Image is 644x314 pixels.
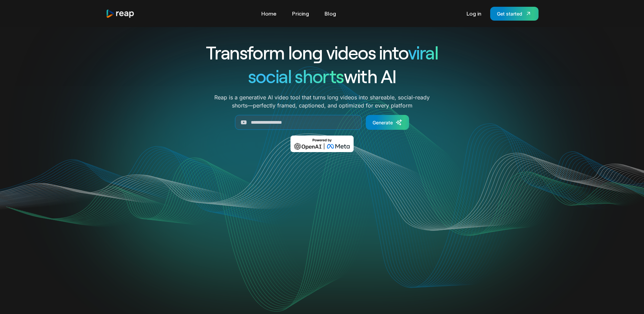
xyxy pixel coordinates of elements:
[248,65,344,87] span: social shorts
[289,8,312,19] a: Pricing
[490,7,539,21] a: Get started
[186,162,458,298] video: Your browser does not support the video tag.
[182,41,463,64] h1: Transform long videos into
[106,9,135,18] img: reap logo
[106,9,135,18] a: home
[497,10,522,17] div: Get started
[182,64,463,88] h1: with AI
[182,115,463,130] form: Generate Form
[408,41,438,63] span: viral
[366,115,409,130] a: Generate
[463,8,485,19] a: Log in
[321,8,339,19] a: Blog
[290,136,354,152] img: Powered by OpenAI & Meta
[373,119,393,126] div: Generate
[214,93,430,110] p: Reap is a generative AI video tool that turns long videos into shareable, social-ready shorts—per...
[258,8,280,19] a: Home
